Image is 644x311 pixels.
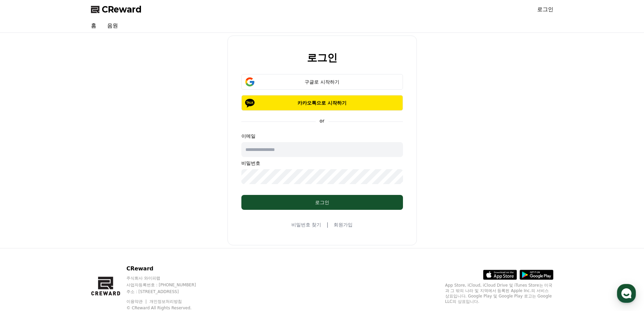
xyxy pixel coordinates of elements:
p: 사업자등록번호 : [PHONE_NUMBER] [126,282,209,288]
p: 카카오톡으로 시작하기 [251,99,393,106]
button: 카카오톡으로 시작하기 [241,95,403,111]
p: CReward [126,265,209,273]
h2: 로그인 [307,52,337,63]
p: © CReward All Rights Reserved. [126,305,209,311]
a: 이용약관 [126,299,148,304]
a: 개인정보처리방침 [149,299,182,304]
a: 회원가입 [334,221,353,228]
p: or [315,117,328,124]
p: App Store, iCloud, iCloud Drive 및 iTunes Store는 미국과 그 밖의 나라 및 지역에서 등록된 Apple Inc.의 서비스 상표입니다. Goo... [445,283,553,304]
a: 로그인 [537,5,553,14]
a: CReward [91,4,142,15]
p: 이메일 [241,133,403,139]
span: | [327,221,328,229]
p: 주소 : [STREET_ADDRESS] [126,289,209,294]
div: 구글로 시작하기 [251,79,393,85]
a: 음원 [102,19,123,32]
button: 로그인 [241,195,403,210]
div: 로그인 [255,199,389,206]
button: 구글로 시작하기 [241,74,403,90]
a: 홈 [86,19,102,32]
p: 주식회사 와이피랩 [126,275,209,281]
span: CReward [102,4,142,15]
p: 비밀번호 [241,160,403,166]
a: 비밀번호 찾기 [291,221,321,228]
